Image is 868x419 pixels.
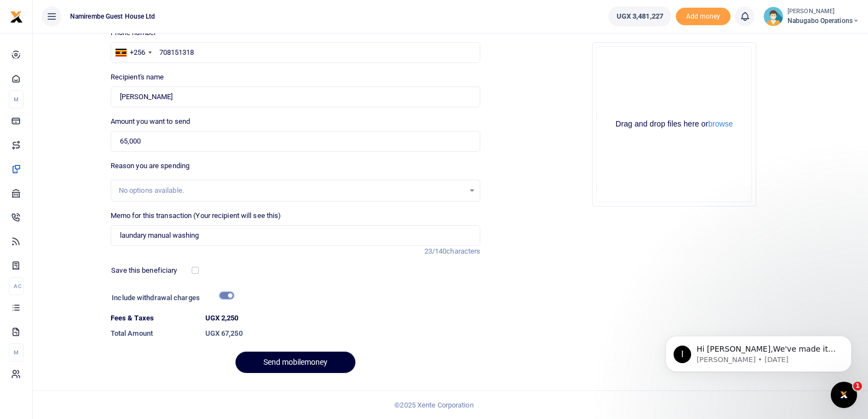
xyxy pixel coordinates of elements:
[9,343,24,361] li: M
[676,8,731,26] li: Toup your wallet
[48,32,187,84] span: Hi [PERSON_NAME],We've made it easier to get support! Use this chat to connect with our team in r...
[111,43,155,62] div: Uganda: +256
[205,329,481,338] h6: UGX 67,250
[10,12,23,20] a: logo-small logo-large logo-large
[111,160,189,171] label: Reason you are spending
[111,329,197,338] h6: Total Amount
[787,7,859,16] small: [PERSON_NAME]
[130,47,145,58] div: +256
[617,11,663,22] span: UGX 3,481,227
[604,7,676,26] li: Wallet ballance
[66,12,160,21] span: Namirembe Guest House Ltd
[9,277,24,295] li: Ac
[111,265,177,276] label: Save this beneficiary
[424,247,447,255] span: 23/140
[119,185,465,196] div: No options available.
[111,210,281,221] label: Memo for this transaction (Your recipient will see this)
[9,90,24,108] li: M
[111,87,481,107] input: Loading name...
[106,313,201,324] dt: Fees & Taxes
[592,42,756,206] div: File Uploader
[446,247,480,255] span: characters
[676,8,731,26] span: Add money
[831,382,857,408] iframe: Intercom live chat
[205,313,239,324] label: UGX 2,250
[111,72,164,83] label: Recipient's name
[111,131,481,152] input: UGX
[111,42,481,63] input: Enter phone number
[111,116,190,127] label: Amount you want to send
[48,42,189,52] p: Message from Ibrahim, sent 1d ago
[235,352,355,373] button: Send mobilemoney
[10,10,23,24] img: logo-small
[763,7,859,26] a: profile-user [PERSON_NAME] Nabugabo operations
[763,7,783,26] img: profile-user
[676,12,731,20] a: Add money
[708,120,733,128] button: browse
[787,16,859,26] span: Nabugabo operations
[111,225,481,246] input: Enter extra information
[112,294,229,302] h6: Include withdrawal charges
[853,382,862,391] span: 1
[597,119,751,129] div: Drag and drop files here or
[649,313,868,389] iframe: Intercom notifications message
[608,7,671,26] a: UGX 3,481,227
